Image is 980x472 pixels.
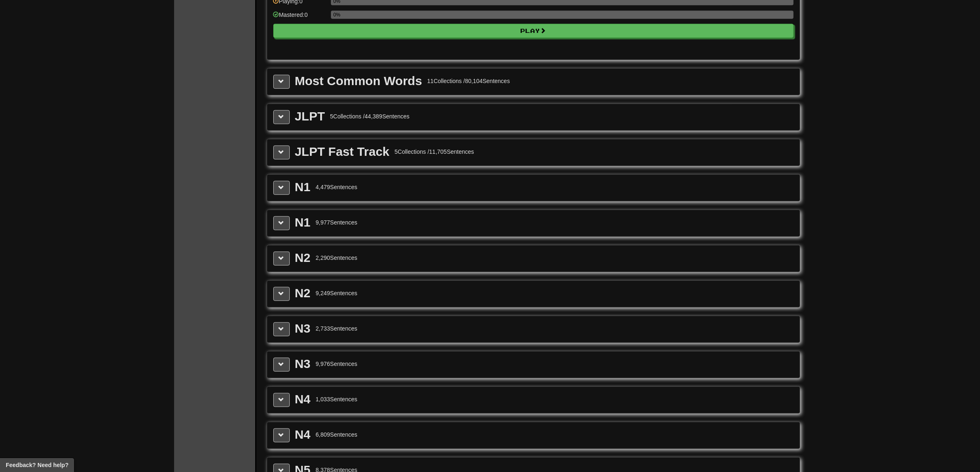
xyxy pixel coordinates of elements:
div: 1,033 Sentences [316,395,357,403]
div: N1 [295,181,310,193]
button: Play [273,24,794,38]
div: 9,977 Sentences [316,218,357,227]
div: 9,249 Sentences [316,289,357,297]
div: 2,733 Sentences [316,324,357,333]
div: Mastered: 0 [273,11,327,24]
div: N1 [295,216,310,229]
div: 5 Collections / 11,705 Sentences [395,148,474,156]
div: N4 [295,428,310,441]
div: N3 [295,358,310,370]
div: Most Common Words [295,75,422,87]
div: N3 [295,322,310,335]
div: N4 [295,393,310,405]
div: N2 [295,287,310,299]
div: JLPT Fast Track [295,146,389,158]
div: 2,290 Sentences [316,254,357,262]
div: 4,479 Sentences [316,183,357,191]
div: 9,976 Sentences [316,360,357,368]
div: JLPT [295,110,325,123]
div: 5 Collections / 44,389 Sentences [330,112,410,120]
span: Open feedback widget [6,461,68,469]
div: 6,809 Sentences [316,430,357,439]
div: 11 Collections / 80,104 Sentences [427,77,510,85]
div: N2 [295,252,310,264]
